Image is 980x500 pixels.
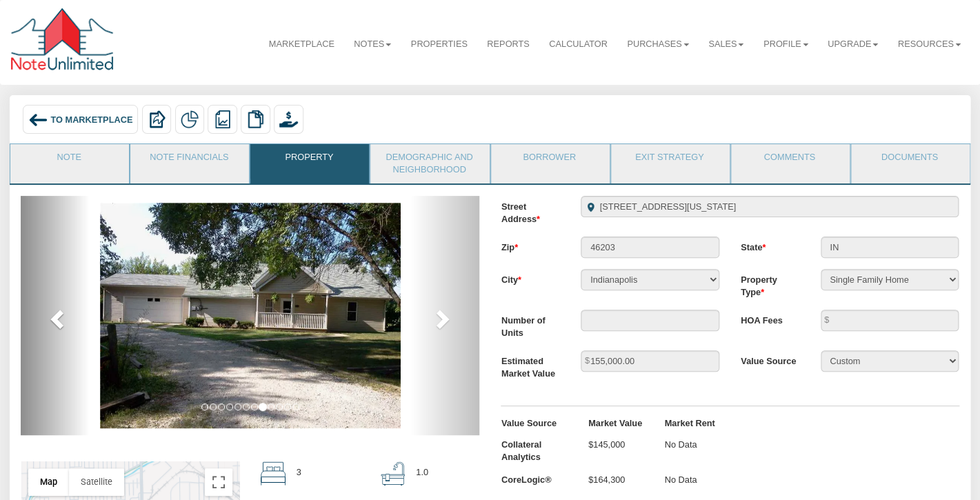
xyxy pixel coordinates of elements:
a: Calculator [539,28,617,61]
a: Marketplace [259,28,343,61]
img: copy.png [246,110,264,128]
button: Show street map [28,468,69,496]
label: City [490,269,570,286]
img: beds.svg [261,461,286,486]
a: Exit Strategy [611,144,728,179]
p: No Data [664,468,697,492]
a: Comments [731,144,848,179]
a: Purchases [617,28,699,61]
img: bath.svg [381,461,406,486]
img: partial.png [181,110,199,128]
img: back_arrow_left_icon.svg [28,110,48,130]
a: Sales [699,28,754,61]
p: No Data [664,433,697,457]
a: Note Financials [130,144,248,179]
label: State [730,237,810,254]
label: Property Type [730,269,810,299]
a: Demographic and Neighborhood [370,144,488,183]
label: Market Rent [654,417,730,430]
p: 3 [296,461,301,485]
img: export.svg [148,110,166,128]
img: 576243 [100,203,401,428]
a: Notes [344,28,401,61]
label: Zip [490,237,570,254]
img: purchase_offer.png [279,110,297,128]
p: $164,300 [588,468,625,492]
a: Properties [401,28,477,61]
label: Estimated Market Value [490,350,570,381]
a: Documents [851,144,968,179]
a: Profile [754,28,818,61]
span: Collateral Analytics [501,439,541,462]
a: Resources [888,28,970,61]
label: HOA Fees [730,310,810,327]
p: 1.0 [416,461,428,485]
a: Borrower [491,144,608,179]
span: To Marketplace [50,114,132,124]
button: Show satellite imagery [69,468,124,496]
a: Upgrade [818,28,888,61]
label: Market Value [577,417,654,430]
label: Value Source [730,350,810,368]
a: Reports [477,28,539,61]
button: Toggle fullscreen view [205,468,232,496]
a: Note [10,144,128,179]
img: reports.png [214,110,232,128]
p: $145,000 [588,433,625,457]
label: Street Address [490,196,570,226]
label: Value Source [501,417,578,430]
span: CoreLogic® [501,474,552,485]
a: Property [250,144,368,179]
label: Number of Units [490,310,570,340]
